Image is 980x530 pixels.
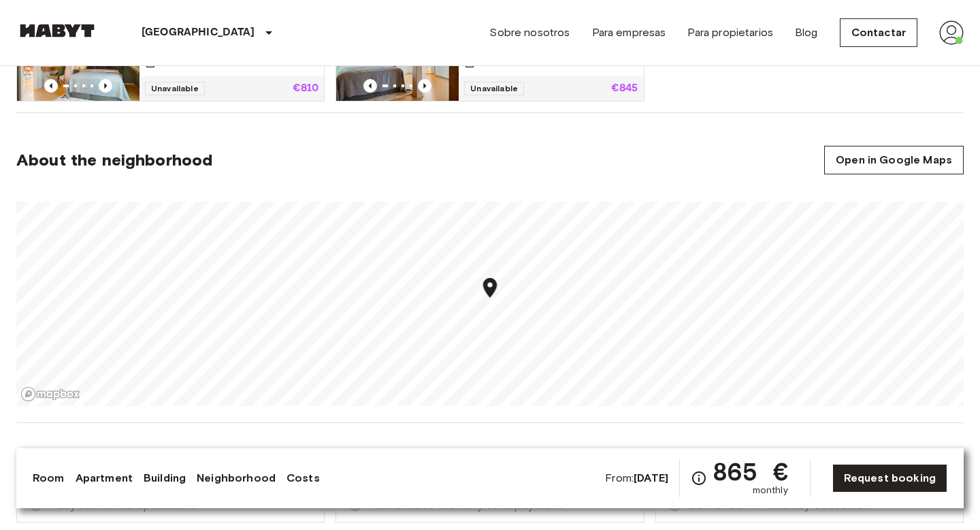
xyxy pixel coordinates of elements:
button: Previous image [44,79,58,93]
a: Costs [287,470,320,486]
button: Previous image [363,79,377,93]
span: Unavailable [464,82,524,95]
p: €810 [293,83,319,94]
canvas: Map [16,202,964,406]
span: From: [605,471,668,486]
span: About the neighborhood [16,150,212,170]
a: Building [144,470,186,486]
div: Map marker [478,276,502,304]
span: Unavailable [145,82,205,95]
a: Contactar [840,18,917,47]
a: Blog [795,25,818,41]
a: Apartment [76,470,133,486]
a: Sobre nosotros [489,25,570,41]
img: Habyt [16,24,98,37]
a: Para empresas [592,25,666,41]
a: Request booking [832,464,947,493]
button: Previous image [418,79,431,93]
button: Previous image [99,79,112,93]
span: 865 € [713,459,788,484]
b: [DATE] [634,471,668,484]
p: [GEOGRAPHIC_DATA] [142,25,255,41]
svg: Check cost overview for full price breakdown. Please note that discounts apply to new joiners onl... [691,470,707,486]
a: Para propietarios [687,25,773,41]
span: monthly [753,484,788,497]
p: €845 [611,83,638,94]
a: Mapbox logo [20,386,80,402]
img: avatar [939,20,964,45]
a: Neighborhood [197,470,276,486]
a: Room [33,470,65,486]
a: Open in Google Maps [824,146,964,174]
